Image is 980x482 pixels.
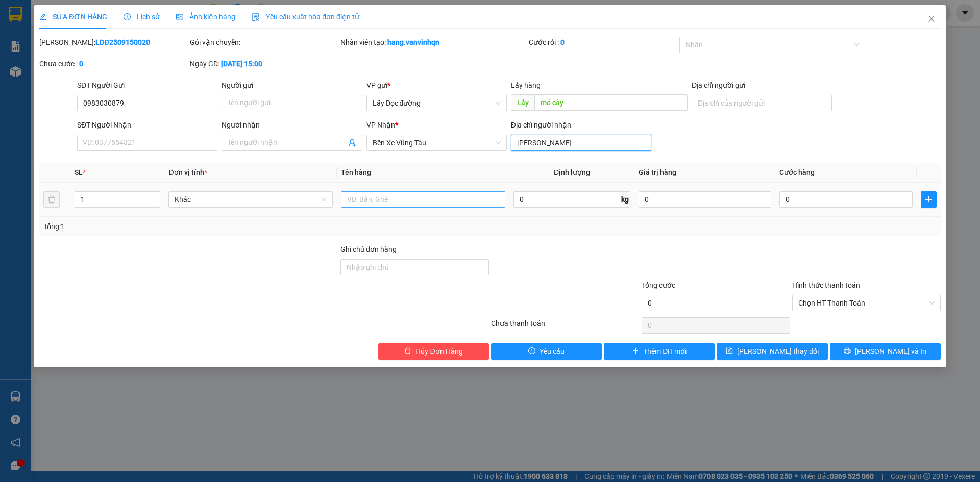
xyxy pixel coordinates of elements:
[511,135,651,151] input: Địa chỉ của người nhận
[604,343,715,360] button: plusThêm ĐH mới
[340,259,489,275] input: Ghi chú đơn hàng
[43,221,378,232] div: Tổng: 1
[737,346,819,357] span: [PERSON_NAME] thay đổi
[554,168,590,176] span: Định lượng
[29,15,169,42] strong: [PERSON_NAME] ([GEOGRAPHIC_DATA])
[31,44,166,64] strong: Tổng đài hỗ trợ: 0914 113 973 - 0982 113 973 - 0919 113 973 -
[222,80,362,91] div: Người gửi
[124,13,131,20] span: clock-circle
[340,245,397,253] label: Ghi chú đơn hàng
[404,347,411,356] span: delete
[560,38,565,46] b: 0
[39,13,46,20] span: edit
[222,119,362,131] div: Người nhận
[692,80,832,91] div: Địa chỉ người gửi
[921,191,937,208] button: plus
[540,346,565,357] span: Yêu cầu
[779,168,815,176] span: Cước hàng
[844,347,851,356] span: printer
[632,347,639,356] span: plus
[511,119,651,131] div: Địa chỉ người nhận
[39,58,188,69] div: Chưa cước :
[77,80,217,91] div: SĐT Người Gửi
[373,135,501,150] span: Bến Xe Vũng Tàu
[534,94,688,111] input: Dọc đường
[39,13,107,21] span: SỬA ĐƠN HÀNG
[43,191,60,208] button: delete
[387,38,439,46] b: hang.vanvinhqn
[39,37,188,48] div: [PERSON_NAME]:
[175,192,327,207] span: Khác
[366,121,395,129] span: VP Nhận
[415,346,462,357] span: Hủy Đơn Hàng
[639,168,676,176] span: Giá trị hàng
[95,38,150,46] b: LDĐ2509150020
[717,343,827,360] button: save[PERSON_NAME] thay đổi
[366,80,507,91] div: VP gửi
[348,139,356,147] span: user-add
[378,343,489,360] button: deleteHủy Đơn Hàng
[830,343,941,360] button: printer[PERSON_NAME] và In
[642,281,675,289] span: Tổng cước
[620,191,630,208] span: kg
[511,94,534,111] span: Lấy
[176,13,183,20] span: picture
[176,13,235,21] span: Ảnh kiện hàng
[792,281,860,289] label: Hình thức thanh toán
[77,119,217,131] div: SĐT Người Nhận
[927,15,936,23] span: close
[341,191,505,208] input: VD: Bàn, Ghế
[221,60,262,68] b: [DATE] 15:00
[529,37,677,48] div: Cước rồi :
[373,95,501,111] span: Lấy Dọc đường
[190,37,338,48] div: Gói vận chuyển:
[5,8,27,55] img: logo
[491,343,602,360] button: exclamation-circleYêu cầu
[490,318,641,336] div: Chưa thanh toán
[190,58,338,69] div: Ngày GD:
[511,81,541,89] span: Lấy hàng
[855,346,926,357] span: [PERSON_NAME] và In
[5,58,27,126] strong: Công ty TNHH DVVT Văn Vinh 76
[692,95,832,111] input: Địa chỉ của người gửi
[798,295,935,311] span: Chọn HT Thanh Toán
[168,168,207,176] span: Đơn vị tính
[341,168,371,176] span: Tên hàng
[917,5,946,34] button: Close
[643,346,687,357] span: Thêm ĐH mới
[124,13,160,21] span: Lịch sử
[46,65,151,75] strong: 0978 771155 - 0975 77 1155
[252,13,260,21] img: icon
[340,37,527,48] div: Nhân viên tạo:
[726,347,733,356] span: save
[79,60,83,68] b: 0
[75,168,83,176] span: SL
[921,195,936,204] span: plus
[528,347,535,356] span: exclamation-circle
[252,13,359,21] span: Yêu cầu xuất hóa đơn điện tử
